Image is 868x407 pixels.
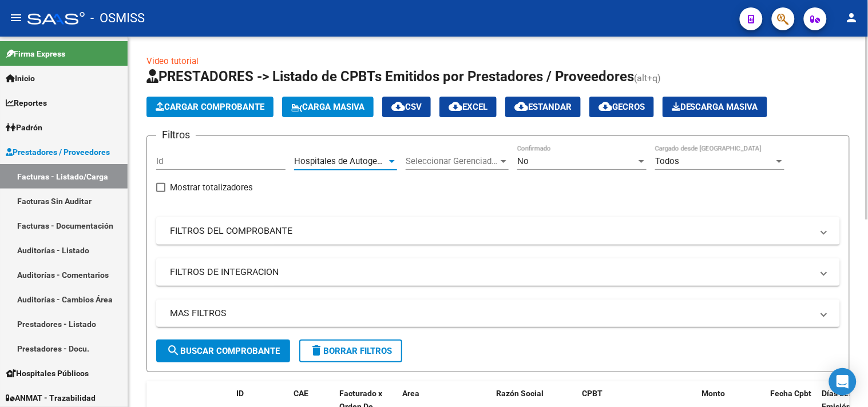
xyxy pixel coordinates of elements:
[146,56,199,66] a: Video tutorial
[170,225,812,237] mat-panel-title: FILTROS DEL COMPROBANTE
[90,6,145,31] span: - OSMISS
[170,266,812,278] mat-panel-title: FILTROS DE INTEGRACION
[6,367,89,380] span: Hospitales Públicos
[170,181,253,194] span: Mostrar totalizadores
[402,389,419,398] span: Area
[156,127,196,143] h3: Filtros
[449,99,462,113] mat-icon: cloud_download
[299,340,402,362] button: Borrar Filtros
[310,344,323,357] mat-icon: delete
[382,97,431,117] button: CSV
[6,47,65,60] span: Firma Express
[702,389,726,398] span: Monto
[672,102,758,112] span: Descarga Masiva
[663,97,767,117] app-download-masive: Descarga masiva de comprobantes (adjuntos)
[310,346,392,356] span: Borrar Filtros
[6,97,47,109] span: Reportes
[156,340,290,362] button: Buscar Comprobante
[291,102,364,112] span: Carga Masiva
[582,389,603,398] span: CPBT
[294,389,308,398] span: CAE
[514,102,572,112] span: Estandar
[599,99,612,113] mat-icon: cloud_download
[146,69,634,85] span: PRESTADORES -> Listado de CPBTs Emitidos por Prestadores / Proveedores
[514,99,528,113] mat-icon: cloud_download
[829,368,857,396] div: Open Intercom Messenger
[156,217,840,245] mat-expansion-panel-header: FILTROS DEL COMPROBANTE
[9,11,23,25] mat-icon: menu
[496,389,544,398] span: Razón Social
[391,99,405,113] mat-icon: cloud_download
[771,389,812,398] span: Fecha Cpbt
[236,389,244,398] span: ID
[146,97,274,117] button: Cargar Comprobante
[6,121,42,134] span: Padrón
[6,146,110,158] span: Prestadores / Proveedores
[167,344,180,357] mat-icon: search
[845,11,859,25] mat-icon: person
[6,392,96,404] span: ANMAT - Trazabilidad
[156,300,840,327] mat-expansion-panel-header: MAS FILTROS
[634,73,661,83] span: (alt+q)
[156,258,840,286] mat-expansion-panel-header: FILTROS DE INTEGRACION
[6,72,35,85] span: Inicio
[589,97,654,117] button: Gecros
[156,102,264,112] span: Cargar Comprobante
[170,307,812,320] mat-panel-title: MAS FILTROS
[406,156,498,166] span: Seleccionar Gerenciador
[439,97,497,117] button: EXCEL
[599,102,645,112] span: Gecros
[282,97,374,117] button: Carga Masiva
[391,102,422,112] span: CSV
[294,156,449,166] span: Hospitales de Autogestión - Afiliaciones
[655,156,679,166] span: Todos
[449,102,487,112] span: EXCEL
[167,346,280,356] span: Buscar Comprobante
[517,156,529,166] span: No
[663,97,767,117] button: Descarga Masiva
[505,97,581,117] button: Estandar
